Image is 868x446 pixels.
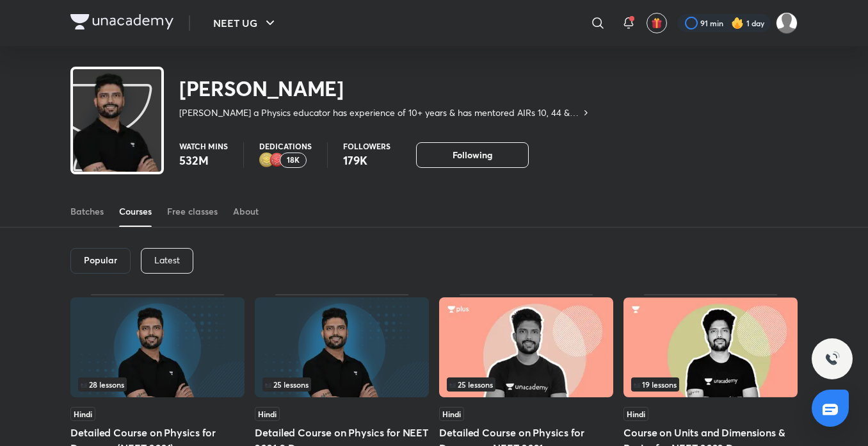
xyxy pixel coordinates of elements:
[623,297,798,397] img: Thumbnail
[439,407,464,421] span: Hindi
[233,196,259,227] a: About
[447,377,606,392] div: left
[167,196,218,227] a: Free classes
[449,381,493,388] span: 25 lessons
[269,153,285,168] img: educator badge1
[631,377,790,392] div: infosection
[447,377,606,392] div: infocontainer
[439,297,613,397] img: Thumbnail
[73,72,161,199] img: class
[119,196,152,227] a: Courses
[631,377,790,392] div: left
[205,10,285,36] button: NEET UG
[119,205,152,218] div: Courses
[70,14,173,33] a: Company Logo
[776,12,798,34] img: Rutuja Jagdale
[259,153,275,168] img: educator badge2
[84,255,117,265] h6: Popular
[78,377,237,392] div: infosection
[343,153,390,168] p: 179K
[623,407,648,421] span: Hindi
[167,205,218,218] div: Free classes
[631,377,790,392] div: infocontainer
[647,13,667,33] button: avatar
[70,196,104,227] a: Batches
[179,106,581,119] p: [PERSON_NAME] a Physics educator has experience of 10+ years & has mentored AIRs 10, 44 & many mo...
[70,297,245,397] img: Thumbnail
[651,17,663,29] img: avatar
[447,377,606,392] div: infosection
[262,377,421,392] div: infosection
[262,377,421,392] div: left
[265,381,309,388] span: 25 lessons
[78,377,237,392] div: left
[287,156,300,165] p: 18K
[416,142,529,168] button: Following
[179,76,591,101] h2: [PERSON_NAME]
[255,407,280,421] span: Hindi
[262,377,421,392] div: infocontainer
[255,297,429,397] img: Thumbnail
[824,351,840,367] img: ttu
[233,205,259,218] div: About
[259,142,312,150] p: Dedications
[179,153,228,168] p: 532M
[70,14,173,29] img: Company Logo
[179,142,228,150] p: Watch mins
[70,205,104,218] div: Batches
[731,17,744,29] img: streak
[78,377,237,392] div: infocontainer
[343,142,390,150] p: Followers
[453,149,492,161] span: Following
[70,407,95,421] span: Hindi
[154,255,180,265] p: Latest
[81,381,124,388] span: 28 lessons
[634,381,677,388] span: 19 lessons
